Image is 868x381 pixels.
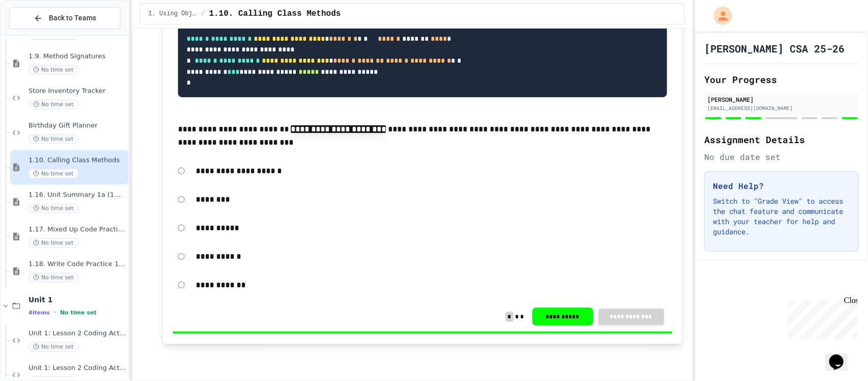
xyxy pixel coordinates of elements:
[707,104,856,112] div: [EMAIL_ADDRESS][DOMAIN_NAME]
[28,260,127,269] span: 1.18. Write Code Practice 1.1-1.6
[201,10,205,18] span: /
[28,204,78,213] span: No time set
[704,132,859,147] h2: Assignment Details
[4,4,70,65] div: Chat with us now!Close
[28,238,78,248] span: No time set
[28,65,78,75] span: No time set
[60,310,97,316] span: No time set
[707,95,856,104] div: [PERSON_NAME]
[704,151,859,163] div: No due date set
[28,52,127,61] span: 1.9. Method Signatures
[28,226,127,234] span: 1.17. Mixed Up Code Practice 1.1-1.6
[28,156,127,165] span: 1.10. Calling Class Methods
[28,273,78,283] span: No time set
[28,100,78,110] span: No time set
[704,41,845,56] h1: [PERSON_NAME] CSA 25-26
[54,309,56,317] span: •
[713,180,850,192] h3: Need Help?
[28,134,78,144] span: No time set
[703,4,735,28] div: My Account
[704,72,859,87] h2: Your Progress
[148,10,197,18] span: 1. Using Objects and Methods
[28,310,50,316] span: 4 items
[49,13,96,23] span: Back to Teams
[784,296,858,339] iframe: chat widget
[713,196,850,237] p: Switch to "Grade View" to access the chat feature and communicate with your teacher for help and ...
[825,340,858,371] iframe: chat widget
[28,169,78,179] span: No time set
[28,342,78,352] span: No time set
[28,330,127,338] span: Unit 1: Lesson 2 Coding Activity 2
[28,364,127,373] span: Unit 1: Lesson 2 Coding Activity 1
[28,295,127,305] span: Unit 1
[28,191,127,200] span: 1.16. Unit Summary 1a (1.1-1.6)
[28,87,127,96] span: Store Inventory Tracker
[28,122,127,130] span: Birthday Gift Planner
[209,8,341,20] span: 1.10. Calling Class Methods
